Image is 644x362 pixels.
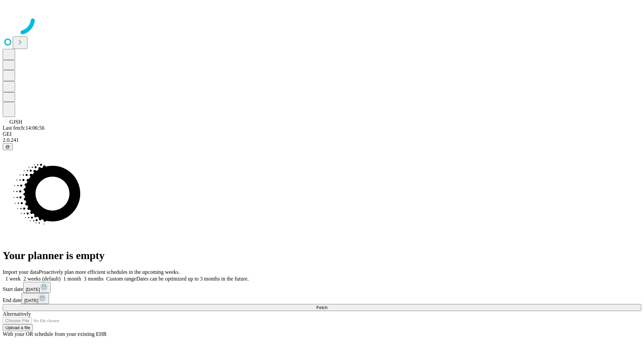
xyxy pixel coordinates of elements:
[3,324,33,331] button: Upload a file
[3,282,641,293] div: Start date
[84,276,104,282] span: 3 months
[9,119,22,125] span: GJSH
[3,143,13,150] button: @
[136,276,249,282] span: Dates can be optimized up to 3 months in the future.
[106,276,136,282] span: Custom range
[3,311,31,317] span: Alternatively
[3,269,39,275] span: Import your data
[3,304,641,311] button: Fetch
[3,293,641,304] div: End date
[5,276,21,282] span: 1 week
[26,287,40,292] span: [DATE]
[23,276,61,282] span: 2 weeks (default)
[39,269,180,275] span: Proactively plan more efficient schedules in the upcoming weeks.
[23,282,51,293] button: [DATE]
[3,249,641,262] h1: Your planner is empty
[24,298,38,303] span: [DATE]
[3,137,641,143] div: 2.0.241
[5,144,10,149] span: @
[63,276,81,282] span: 1 month
[316,305,327,310] span: Fetch
[3,125,45,131] span: Last fetch: 14:06:56
[3,331,107,337] span: With your OR schedule from your existing EHR
[21,293,49,304] button: [DATE]
[3,131,641,137] div: GEI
